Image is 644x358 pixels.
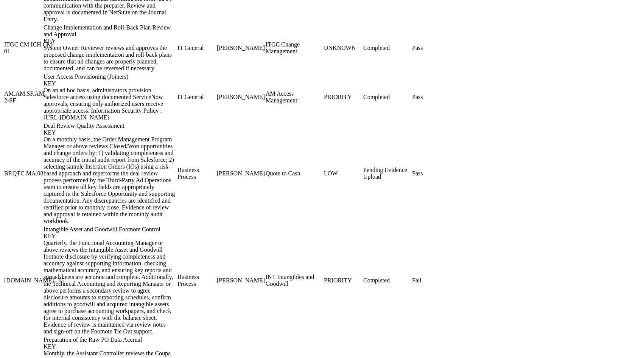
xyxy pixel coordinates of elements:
[412,170,450,177] div: Pass
[44,343,176,350] div: KEY
[412,94,450,101] div: Pass
[177,73,216,121] td: IT General
[177,226,216,335] td: Business Process
[266,170,322,177] div: Quote to Cash
[44,80,176,87] div: KEY
[217,277,264,284] div: [PERSON_NAME]
[363,94,411,101] div: Completed
[44,87,176,121] div: On an ad hoc basis, administrators provision Salesforce access using documented ServiceNow approv...
[266,41,322,55] div: ITGC Change Management
[44,240,176,335] div: Quarterly, the Functional Accounting Manager or above reviews the Intangible Asset and Goodwill f...
[266,90,322,104] div: AM Access Management
[324,94,362,101] div: PRIORITY
[44,129,176,136] div: KEY
[44,24,176,45] div: Change Implementation and Roll-Back Plan Review and Approval
[44,226,176,240] div: Intangible Asset and Goodwill Footnote Control
[4,41,42,55] div: ITGC.CM.ICH.CM-01
[44,73,176,87] div: User Access Provisioning (Joiners)
[4,90,42,104] div: AM.AM.SF.AM-2-SF
[412,277,450,284] div: Fail
[217,45,264,51] div: [PERSON_NAME]
[177,122,216,225] td: Business Process
[266,274,322,287] div: INT Intangibles and Goodwill
[44,45,176,72] div: System Owner Reviewer reviews and approves the proposed change implementation and roll-back plans...
[44,122,176,136] div: Deal Review Quality Assessment
[217,170,264,177] div: [PERSON_NAME]
[4,170,42,177] div: BP.QTC.MA.08
[324,170,362,177] div: LOW
[217,94,264,101] div: [PERSON_NAME]
[177,24,216,72] td: IT General
[44,233,176,240] div: KEY
[363,167,411,180] div: Pending Evidence Upload
[324,45,362,51] div: UNKNOWN
[44,38,176,45] div: KEY
[412,45,450,51] div: Pass
[363,277,411,284] div: Completed
[44,336,176,350] div: Preparation of the Raw PO Data Accrual
[44,136,176,225] div: On a monthly basis, the Order Management Program Manager or above reviews Closed/Won opportunitie...
[324,277,362,284] div: PRIORITY
[4,277,42,284] div: [DOMAIN_NAME]...05
[363,45,411,51] div: Completed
